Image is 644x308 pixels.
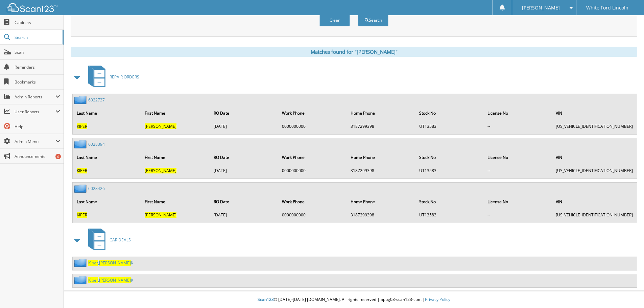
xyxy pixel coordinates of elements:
span: Reminders [15,64,60,70]
a: Privacy Policy [425,297,450,302]
th: Stock No [416,106,483,120]
span: Admin Reports [15,94,55,100]
td: [DATE] [210,165,278,176]
a: 6028426 [88,186,105,191]
th: Home Phone [347,106,415,120]
th: Stock No [416,150,483,164]
th: Last Name [73,106,141,120]
th: License No [484,106,552,120]
button: Clear [319,14,350,26]
th: First Name [141,195,210,209]
td: [DATE] [210,209,278,220]
td: 0000000000 [279,165,347,176]
span: User Reports [15,109,55,115]
div: 6 [55,154,61,159]
span: KIPER [77,212,87,218]
span: [PERSON_NAME] [522,6,560,10]
td: -- [484,209,552,220]
img: folder2.png [74,259,88,267]
th: RO Date [210,195,278,209]
a: CAR DEALS [84,227,131,253]
th: License No [484,150,552,164]
span: Cabinets [15,20,60,25]
span: Scan [15,49,60,55]
img: folder2.png [74,96,88,104]
th: VIN [552,195,636,209]
td: [DATE] [210,121,278,132]
span: Help [15,124,60,129]
span: Scan123 [258,297,274,302]
a: 6022737 [88,97,105,103]
span: REPAIR ORDERS [110,74,139,80]
img: folder2.png [74,276,88,284]
td: [US_VEHICLE_IDENTIFICATION_NUMBER] [552,209,636,220]
th: VIN [552,150,636,164]
th: License No [484,195,552,209]
a: 6028394 [88,141,105,147]
th: First Name [141,106,210,120]
th: Work Phone [279,150,347,164]
td: UT13583 [416,209,483,220]
th: VIN [552,106,636,120]
td: 0000000000 [279,121,347,132]
td: UT13583 [416,165,483,176]
span: [PERSON_NAME] [145,168,176,173]
a: Kiper,[PERSON_NAME]K [88,277,133,283]
span: [PERSON_NAME] [99,260,131,266]
div: © [DATE]-[DATE] [DOMAIN_NAME]. All rights reserved | appg03-scan123-com | [64,291,644,308]
td: 0000000000 [279,209,347,220]
span: KIPER [77,123,87,129]
th: First Name [141,150,210,164]
span: [PERSON_NAME] [145,212,176,218]
span: White Ford Lincoln [586,6,628,10]
td: -- [484,165,552,176]
span: Bookmarks [15,79,60,85]
span: Search [15,34,59,40]
td: 3187299398 [347,165,415,176]
div: Matches found for "[PERSON_NAME]" [71,47,637,57]
td: [US_VEHICLE_IDENTIFICATION_NUMBER] [552,121,636,132]
span: Admin Menu [15,139,55,144]
img: folder2.png [74,140,88,148]
span: Kiper [88,260,98,266]
td: 3187299398 [347,121,415,132]
th: Home Phone [347,195,415,209]
img: folder2.png [74,184,88,193]
th: Work Phone [279,195,347,209]
th: Last Name [73,150,141,164]
button: Search [358,14,388,26]
span: Announcements [15,153,60,159]
td: UT13583 [416,121,483,132]
td: -- [484,121,552,132]
a: REPAIR ORDERS [84,64,139,90]
th: RO Date [210,106,278,120]
th: Home Phone [347,150,415,164]
span: [PERSON_NAME] [99,277,131,283]
span: Kiper [88,277,98,283]
th: Work Phone [279,106,347,120]
img: scan123-logo-white.svg [7,3,57,12]
th: RO Date [210,150,278,164]
span: KIPER [77,168,87,173]
th: Stock No [416,195,483,209]
td: 3187299398 [347,209,415,220]
th: Last Name [73,195,141,209]
a: Kiper,[PERSON_NAME]K [88,260,133,266]
td: [US_VEHICLE_IDENTIFICATION_NUMBER] [552,165,636,176]
span: [PERSON_NAME] [145,123,176,129]
span: CAR DEALS [110,237,131,243]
